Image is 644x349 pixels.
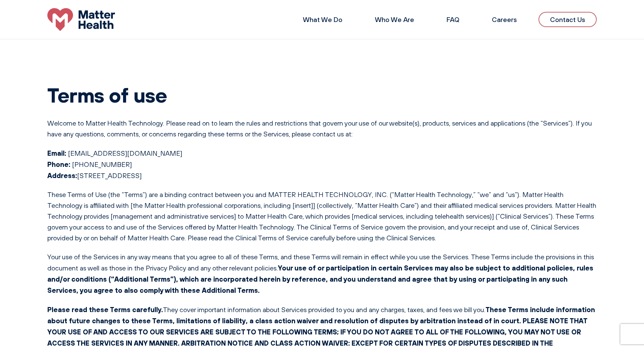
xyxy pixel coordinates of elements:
[47,160,70,169] strong: Phone:
[47,118,597,139] p: Welcome to Matter Health Technology. Please read on to learn the rules and restrictions that gove...
[303,15,342,24] a: What We Do
[375,15,414,24] a: Who We Are
[47,305,163,314] strong: Please read these Terms carefully.
[492,15,517,24] a: Careers
[47,171,77,180] strong: Address:
[47,83,597,107] h1: Terms of use
[47,148,597,181] p: [STREET_ADDRESS]
[47,189,597,243] p: These Terms of Use (the “Terms”) are a binding contract between you and MATTER HEALTH TECHNOLOGY,...
[72,160,132,169] a: [PHONE_NUMBER]
[47,263,593,295] strong: Your use of or participation in certain Services may also be subject to additional policies, rule...
[539,12,597,27] a: Contact Us
[68,149,182,157] a: [EMAIL_ADDRESS][DOMAIN_NAME]
[47,149,66,157] strong: Email:
[47,252,597,296] p: Your use of the Services in any way means that you agree to all of these Terms, and these Terms w...
[447,15,459,24] a: FAQ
